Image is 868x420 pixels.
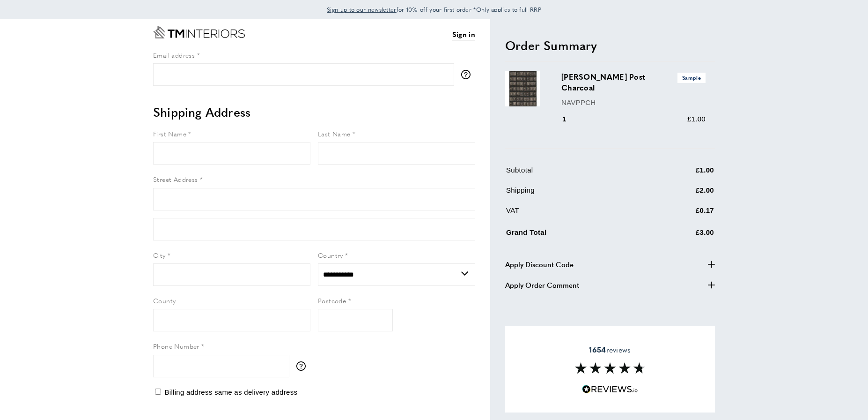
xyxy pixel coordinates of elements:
[318,296,346,305] span: Postcode
[506,205,648,223] td: VAT
[318,129,351,138] span: Last Name
[318,250,343,260] span: Country
[153,296,176,305] span: County
[327,5,541,14] span: for 10% off your first order *Only applies to full RRP
[649,165,714,183] td: £1.00
[561,71,706,93] h3: [PERSON_NAME] Post Charcoal
[506,165,648,183] td: Subtotal
[164,388,297,396] span: Billing address same as delivery address
[452,29,475,40] a: Sign in
[649,205,714,223] td: £0.17
[589,345,631,354] span: reviews
[153,129,186,138] span: First Name
[506,225,648,245] td: Grand Total
[327,5,397,14] span: Sign up to our newsletter
[687,115,706,123] span: £1.00
[461,70,475,79] button: More information
[153,250,166,260] span: City
[505,279,579,291] span: Apply Order Comment
[589,344,606,355] strong: 1654
[505,71,540,106] img: Penny Post Charcoal
[296,361,310,371] button: More information
[582,385,638,394] img: Reviews.io 5 stars
[505,37,715,54] h2: Order Summary
[561,97,706,108] p: NAVPPCH
[153,50,195,60] span: Email address
[561,113,580,125] div: 1
[153,341,199,351] span: Phone Number
[677,73,706,82] span: Sample
[575,362,645,374] img: Reviews section
[153,26,245,38] a: Go to Home page
[327,5,397,14] a: Sign up to our newsletter
[153,174,198,184] span: Street Address
[155,389,161,395] input: Billing address same as delivery address
[505,259,574,270] span: Apply Discount Code
[649,185,714,203] td: £2.00
[506,185,648,203] td: Shipping
[153,104,475,120] h2: Shipping Address
[649,225,714,245] td: £3.00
